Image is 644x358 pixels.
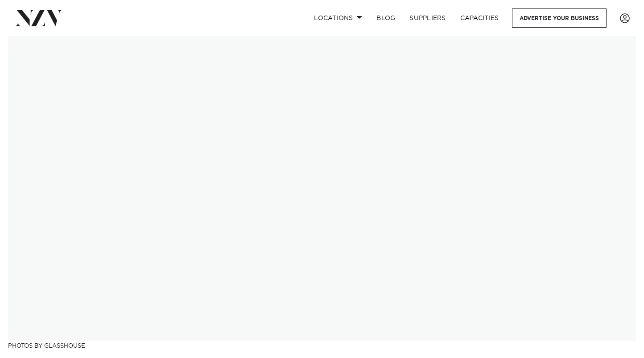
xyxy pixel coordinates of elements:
[512,8,607,28] a: Advertise your business
[402,8,453,28] a: SUPPLIERS
[307,8,369,28] a: Locations
[14,10,63,26] img: nzv-logo.png
[369,8,402,28] a: BLOG
[453,8,506,28] a: Capacities
[8,341,636,350] h3: Photos by Glasshouse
